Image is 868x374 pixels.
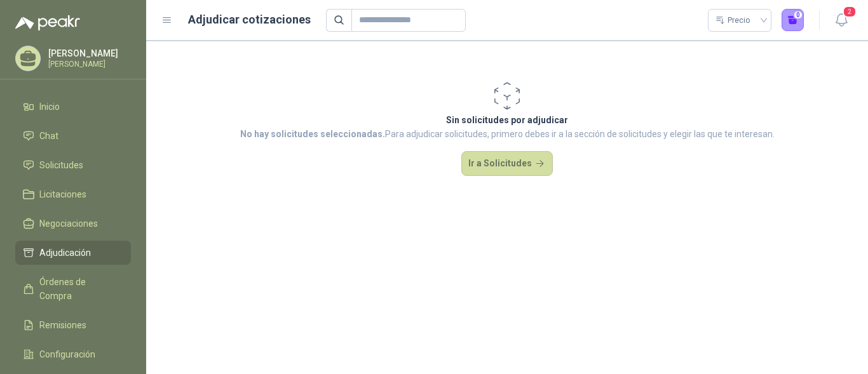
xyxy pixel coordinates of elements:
span: Negociaciones [39,217,98,230]
img: Logo peakr [15,15,80,30]
div: Precio [715,11,752,30]
button: 0 [782,9,804,32]
a: Configuración [15,342,131,366]
span: Inicio [39,100,60,114]
span: Remisiones [39,318,86,332]
span: Adjudicación [39,246,91,260]
a: Negociaciones [15,211,131,236]
span: 2 [843,6,857,18]
span: Solicitudes [39,158,83,172]
a: Inicio [15,95,131,119]
span: Chat [39,129,58,143]
button: Ir a Solicitudes [461,151,553,177]
a: Chat [15,124,131,148]
a: Órdenes de Compra [15,270,131,308]
p: Para adjudicar solicitudes, primero debes ir a la sección de solicitudes y elegir las que te inte... [240,127,775,141]
button: 2 [830,9,853,32]
p: [PERSON_NAME] [48,60,128,68]
span: Configuración [39,347,95,361]
span: Licitaciones [39,187,86,201]
a: Adjudicación [15,241,131,265]
a: Remisiones [15,313,131,337]
a: Solicitudes [15,153,131,177]
strong: No hay solicitudes seleccionadas. [240,129,385,139]
h1: Adjudicar cotizaciones [188,11,311,29]
a: Licitaciones [15,182,131,206]
p: [PERSON_NAME] [48,49,128,58]
span: Órdenes de Compra [39,275,119,303]
p: Sin solicitudes por adjudicar [240,113,775,127]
